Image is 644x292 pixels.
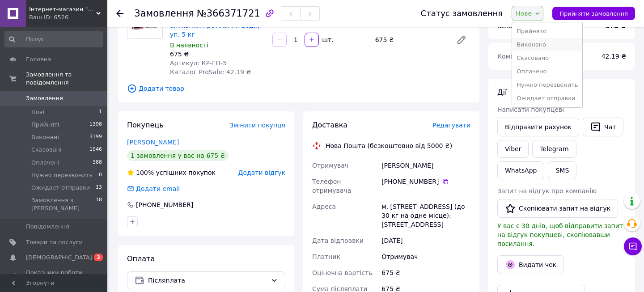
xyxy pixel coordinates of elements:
[89,121,102,129] span: 1398
[323,141,454,150] div: Нова Пошта (безкоштовно від 5000 ₴)
[4,31,103,47] input: Пошук
[99,108,102,116] span: 1
[26,238,83,246] span: Товари та послуги
[197,8,260,19] span: №366371721
[381,177,470,186] div: [PHONE_NUMBER]
[380,199,472,233] div: м. [STREET_ADDRESS] (до 30 кг на одне місце): [STREET_ADDRESS]
[432,122,470,129] span: Редагувати
[134,8,194,19] span: Замовлення
[497,22,555,30] span: Всього до сплати
[380,233,472,249] div: [DATE]
[96,196,102,212] span: 18
[127,121,164,129] span: Покупець
[136,169,154,176] span: 100%
[421,9,503,18] div: Статус замовлення
[497,199,618,218] button: Скопіювати запит на відгук
[127,254,155,263] span: Оплата
[170,59,227,67] span: Артикул: КР-ГП-5
[135,200,194,209] div: [PHONE_NUMBER]
[497,106,564,113] span: Написати покупцеві
[148,275,267,285] span: Післяплата
[238,169,285,176] span: Додати відгук
[312,269,372,276] span: Оціночна вартість
[512,65,582,78] li: Оплачено
[606,22,626,30] b: 675 ₴
[497,118,579,136] button: Відправити рахунок
[26,223,69,231] span: Повідомлення
[31,121,59,129] span: Прийняті
[93,159,102,167] span: 388
[29,13,107,21] div: Ваш ID: 6526
[516,10,532,17] span: Нове
[94,254,103,261] span: 3
[127,150,229,161] div: 1 замовлення у вас на 675 ₴
[624,237,642,255] button: Чат з покупцем
[127,139,179,146] a: [PERSON_NAME]
[312,203,336,210] span: Адреса
[31,133,59,141] span: Виконані
[26,94,63,102] span: Замовлення
[126,184,181,193] div: Додати email
[497,140,529,158] a: Viber
[127,84,470,93] span: Додати товар
[312,121,347,129] span: Доставка
[497,255,564,274] button: Видати чек
[135,184,181,193] div: Додати email
[116,9,123,18] div: Повернутися назад
[497,222,623,247] span: У вас є 30 днів, щоб відправити запит на відгук покупцеві, скопіювавши посилання.
[170,68,251,76] span: Каталог ProSale: 42.19 ₴
[26,254,92,262] span: [DEMOGRAPHIC_DATA]
[170,4,261,38] a: [PERSON_NAME] / Krys Plug - гідропломба для зупинки активних протікання води, уп. 5 кг
[512,51,582,65] li: Скасовано
[497,53,572,60] span: Комісія за замовлення
[31,108,44,116] span: Нові
[380,157,472,174] div: [PERSON_NAME]
[31,159,59,167] span: Оплачені
[312,178,351,194] span: Телефон отримувача
[559,10,628,17] span: Прийняти замовлення
[512,92,582,105] li: Ожидает отправки
[170,50,265,59] div: 675 ₴
[26,71,107,87] span: Замовлення та повідомлення
[127,168,216,177] div: успішних покупок
[497,161,544,179] a: WhatsApp
[29,5,96,13] span: Інтернет-магазин "Шелік"
[96,184,102,192] span: 13
[99,171,102,179] span: 0
[320,35,334,44] div: шт.
[380,265,472,281] div: 675 ₴
[31,171,93,179] span: Нужно перезвонить
[31,196,96,212] span: Замовлення з [PERSON_NAME]
[312,162,348,169] span: Отримувач
[512,78,582,92] li: Нужно перезвонить
[89,146,102,154] span: 1946
[497,187,597,195] span: Запит на відгук про компанію
[532,140,576,158] a: Telegram
[312,237,364,244] span: Дата відправки
[552,7,635,20] button: Прийняти замовлення
[548,161,576,179] button: SMS
[497,88,507,97] span: Дії
[602,53,626,60] span: 42.19 ₴
[512,25,582,38] li: Прийнято
[312,253,340,260] span: Платник
[372,34,449,46] div: 675 ₴
[583,118,623,136] button: Чат
[26,55,51,63] span: Головна
[89,133,102,141] span: 3199
[170,42,208,49] span: В наявності
[512,38,582,51] li: Виконано
[453,31,470,49] a: Редагувати
[380,249,472,265] div: Отримувач
[26,269,83,285] span: Показники роботи компанії
[31,184,90,192] span: Ожидает отправки
[31,146,62,154] span: Скасовані
[229,122,285,129] span: Змінити покупця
